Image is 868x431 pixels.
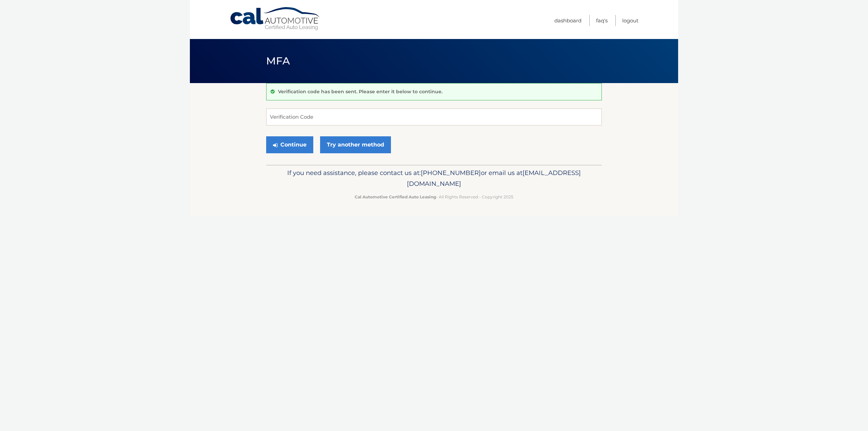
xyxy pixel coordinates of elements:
span: [PHONE_NUMBER] [421,169,481,177]
a: Try another method [320,136,391,153]
span: MFA [266,55,290,67]
p: - All Rights Reserved - Copyright 2025 [271,193,597,200]
p: Verification code has been sent. Please enter it below to continue. [278,89,442,95]
a: FAQ's [596,15,608,26]
a: Logout [622,15,638,26]
p: If you need assistance, please contact us at: or email us at [271,168,597,189]
a: Dashboard [554,15,581,26]
strong: Cal Automotive Certified Auto Leasing [355,194,436,199]
a: Cal Automotive [230,7,321,31]
span: [EMAIL_ADDRESS][DOMAIN_NAME] [407,169,581,188]
input: Verification Code [266,109,602,125]
button: Continue [266,136,313,153]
